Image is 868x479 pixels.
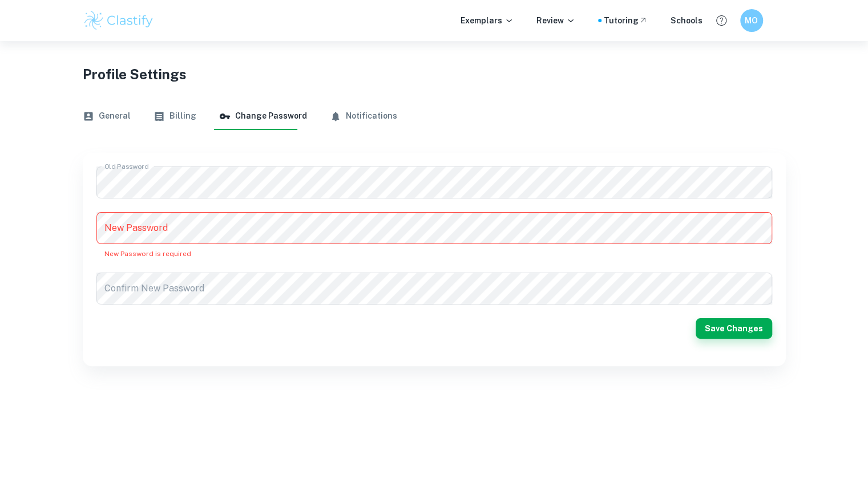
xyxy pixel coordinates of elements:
button: Billing [154,103,196,130]
a: Schools [671,14,703,27]
button: General [83,103,131,130]
h6: MO [745,14,758,27]
button: Help and Feedback [712,11,731,30]
button: MO [740,9,763,32]
button: Notifications [330,103,397,130]
button: Change Password [219,103,307,130]
h1: Profile Settings [83,64,786,84]
p: Review [536,14,575,27]
label: Old Password [104,161,148,171]
p: New Password is required [104,249,764,259]
img: Clastify logo [83,9,155,32]
button: Save Changes [696,318,772,339]
p: Exemplars [461,14,514,27]
a: Tutoring [604,14,648,27]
